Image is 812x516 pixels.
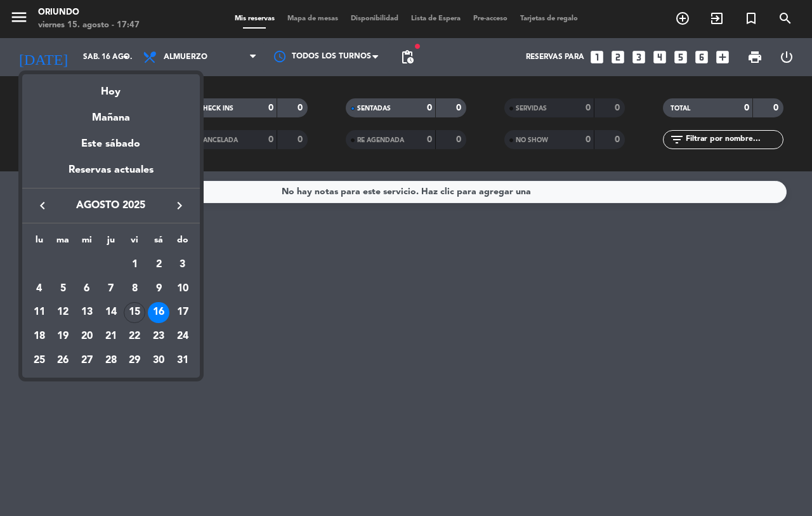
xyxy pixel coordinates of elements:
[123,301,147,325] td: 15 de agosto de 2025
[27,324,51,348] td: 18 de agosto de 2025
[147,233,171,253] th: sábado
[27,253,123,277] td: AGO.
[147,277,171,301] td: 9 de agosto de 2025
[22,100,200,126] div: Mañana
[51,301,75,325] td: 12 de agosto de 2025
[124,350,145,371] div: 29
[76,302,98,324] div: 13
[168,197,191,214] button: keyboard_arrow_right
[171,301,195,325] td: 17 de agosto de 2025
[22,162,200,188] div: Reservas actuales
[100,326,122,347] div: 21
[76,350,98,371] div: 27
[29,302,50,324] div: 11
[99,348,123,373] td: 28 de agosto de 2025
[123,324,147,348] td: 22 de agosto de 2025
[148,302,169,324] div: 16
[76,326,98,347] div: 20
[27,301,51,325] td: 11 de agosto de 2025
[99,301,123,325] td: 14 de agosto de 2025
[171,348,195,373] td: 31 de agosto de 2025
[29,326,50,347] div: 18
[51,277,75,301] td: 5 de agosto de 2025
[172,326,193,347] div: 24
[22,74,200,100] div: Hoy
[171,324,195,348] td: 24 de agosto de 2025
[100,302,122,324] div: 14
[148,254,169,275] div: 2
[35,198,50,213] i: keyboard_arrow_left
[171,277,195,301] td: 10 de agosto de 2025
[147,348,171,373] td: 30 de agosto de 2025
[27,277,51,301] td: 4 de agosto de 2025
[31,197,54,214] button: keyboard_arrow_left
[123,277,147,301] td: 8 de agosto de 2025
[124,278,145,300] div: 8
[54,197,168,214] span: agosto 2025
[51,348,75,373] td: 26 de agosto de 2025
[52,350,74,371] div: 26
[124,254,145,275] div: 1
[100,350,122,371] div: 28
[76,278,98,300] div: 6
[147,301,171,325] td: 16 de agosto de 2025
[123,253,147,277] td: 1 de agosto de 2025
[75,348,99,373] td: 27 de agosto de 2025
[29,350,50,371] div: 25
[123,348,147,373] td: 29 de agosto de 2025
[75,301,99,325] td: 13 de agosto de 2025
[172,278,193,300] div: 10
[123,233,147,253] th: viernes
[171,253,195,277] td: 3 de agosto de 2025
[148,278,169,300] div: 9
[172,302,193,324] div: 17
[51,233,75,253] th: martes
[100,278,122,300] div: 7
[52,302,74,324] div: 12
[172,254,193,275] div: 3
[148,326,169,347] div: 23
[27,233,51,253] th: lunes
[75,233,99,253] th: miércoles
[99,324,123,348] td: 21 de agosto de 2025
[52,326,74,347] div: 19
[171,233,195,253] th: domingo
[75,277,99,301] td: 6 de agosto de 2025
[148,350,169,371] div: 30
[99,277,123,301] td: 7 de agosto de 2025
[29,278,50,300] div: 4
[147,324,171,348] td: 23 de agosto de 2025
[99,233,123,253] th: jueves
[124,326,145,347] div: 22
[147,253,171,277] td: 2 de agosto de 2025
[172,350,193,371] div: 31
[27,348,51,373] td: 25 de agosto de 2025
[52,278,74,300] div: 5
[22,126,200,162] div: Este sábado
[75,324,99,348] td: 20 de agosto de 2025
[172,198,187,213] i: keyboard_arrow_right
[124,302,145,324] div: 15
[51,324,75,348] td: 19 de agosto de 2025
